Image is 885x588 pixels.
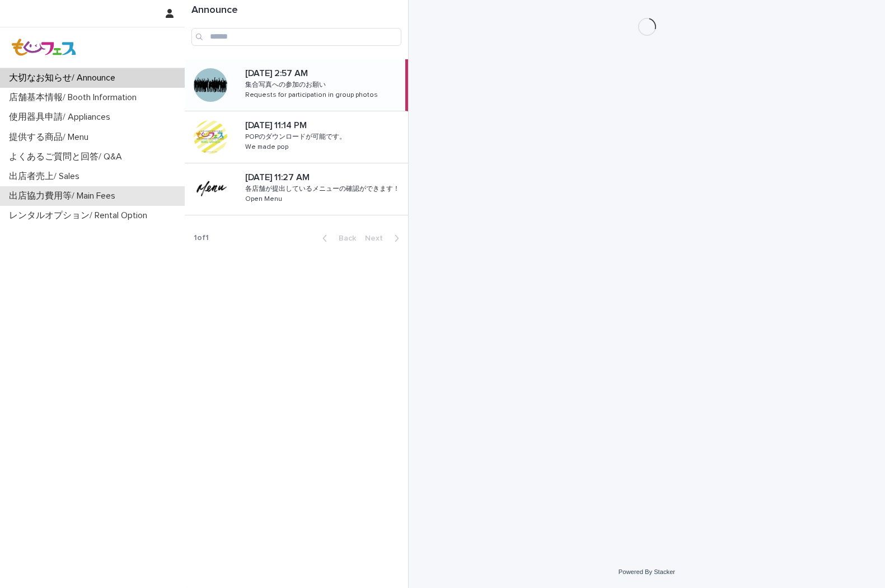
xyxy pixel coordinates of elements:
[185,224,218,252] p: 1 of 1
[4,210,156,221] p: レンタルオプション/ Rental Option
[185,111,408,163] a: [DATE] 11:14 PM[DATE] 11:14 PM POPのダウンロードが可能です。POPのダウンロードが可能です。 We made popWe made pop
[4,92,146,103] p: 店舗基本情報/ Booth Information
[185,163,408,215] a: [DATE] 11:27 AM[DATE] 11:27 AM 各店舗が提出しているメニューの確認ができます！各店舗が提出しているメニューの確認ができます！ Open MenuOpen Menu
[245,66,310,79] p: [DATE] 2:57 AM
[360,233,408,243] button: Next
[191,4,401,17] h1: Announce
[185,59,408,111] a: [DATE] 2:57 AM[DATE] 2:57 AM 集合写真への参加のお願い集合写真への参加のお願い Requests for participation in group photosR...
[245,170,312,183] p: [DATE] 11:27 AM
[245,79,328,89] p: 集合写真への参加のお願い
[332,234,356,242] span: Back
[4,191,124,201] p: 出店協力費用等/ Main Fees
[4,112,119,123] p: 使用器具申請/ Appliances
[245,193,284,203] p: Open Menu
[4,171,88,182] p: 出店者売上/ Sales
[191,28,401,46] input: Search
[4,73,124,83] p: 大切なお知らせ/ Announce
[245,89,380,99] p: Requests for participation in group photos
[245,141,291,151] p: We made pop
[365,234,390,242] span: Next
[245,131,348,141] p: POPのダウンロードが可能です。
[313,233,360,243] button: Back
[4,152,131,162] p: よくあるご質問と回答/ Q&A
[619,568,675,575] a: Powered By Stacker
[245,118,309,131] p: [DATE] 11:14 PM
[245,183,402,193] p: 各店舗が提出しているメニューの確認ができます！
[4,132,97,143] p: 提供する商品/ Menu
[9,36,79,59] img: Z8gcrWHQVC4NX3Wf4olx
